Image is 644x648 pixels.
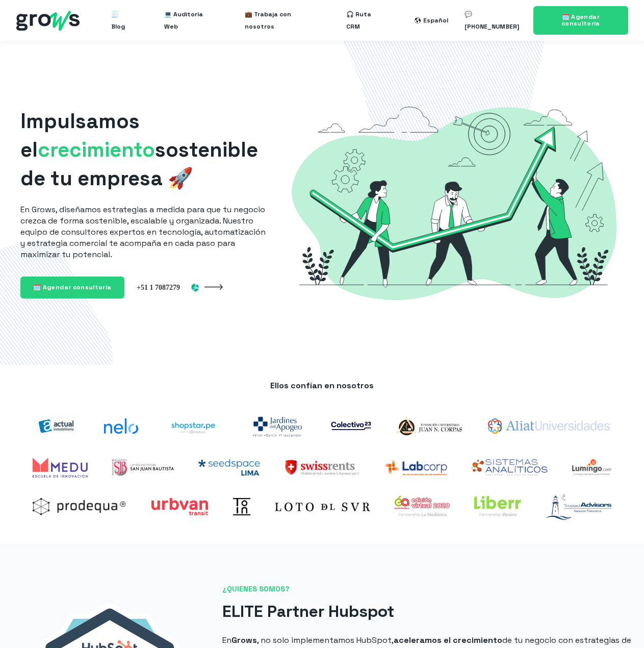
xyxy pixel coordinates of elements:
[20,204,268,260] p: En Grows, diseñamos estrategias a medida para que tu negocio crezca de forma sostenible, escalabl...
[465,4,521,37] a: 💬 [PHONE_NUMBER]
[20,380,624,391] p: Ellos confían en nosotros
[533,6,628,35] a: 🗓️ Agendar consultoría
[233,498,250,515] img: Toin
[151,498,209,515] img: Urbvan
[231,635,257,645] strong: Grows
[285,90,624,316] img: Grows-Growth-Marketing-Hacking-Hubspot
[474,496,521,517] img: liberr
[164,4,212,37] a: 💻 Auditoría Web
[20,277,124,298] a: 🗓️ Agendar consultoría
[112,459,174,475] img: UPSJB
[198,459,260,475] img: Seedspace Lima
[331,421,371,430] img: co23
[111,4,132,37] a: 🧾 Blog
[248,411,307,441] img: jardines-del-apogeo
[384,459,447,475] img: Labcorp
[33,413,80,439] img: actual-inmobiliaria
[396,415,463,437] img: logo-Corpas
[222,584,634,594] span: ¿QUIENES SOMOS?
[472,459,548,475] img: Sistemas analíticos
[38,137,155,163] span: crecimiento
[33,498,126,515] img: prodequa
[33,458,88,478] img: Medu Academy
[394,635,502,645] strong: aceleramos el crecimiento
[572,459,611,475] img: Lumingo
[395,496,450,517] img: expoalimentaria
[16,11,80,31] img: grows - hubspot
[546,494,611,520] img: logo-trusted-advisors-marzo2021
[137,283,199,292] img: Perú +51 1 7087279
[20,107,268,193] h1: Impulsamos el sostenible de tu empresa 🚀
[104,418,138,434] img: nelo
[163,415,224,437] img: shoptarpe
[245,4,314,37] a: 💼 Trabaja con nosotros
[285,459,360,475] img: SwissRents
[488,418,611,434] img: aliat-universidades
[423,14,448,27] div: Español
[222,600,634,623] h2: ELITE Partner Hubspot
[33,283,112,291] span: 🗓️ Agendar consultoría
[275,503,370,511] img: Loto del sur
[561,13,600,28] span: 🗓️ Agendar consultoría
[346,4,382,37] a: 🎧 Ruta CRM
